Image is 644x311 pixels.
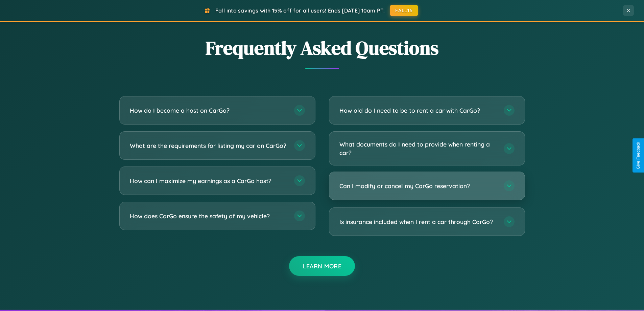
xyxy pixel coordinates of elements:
h3: What documents do I need to provide when renting a car? [339,140,497,157]
h3: How do I become a host on CarGo? [130,106,287,115]
h3: Can I modify or cancel my CarGo reservation? [339,182,497,190]
h3: How does CarGo ensure the safety of my vehicle? [130,212,287,220]
h3: How old do I need to be to rent a car with CarGo? [339,106,497,115]
button: FALL15 [390,5,418,16]
h3: How can I maximize my earnings as a CarGo host? [130,177,287,185]
span: Fall into savings with 15% off for all users! Ends [DATE] 10am PT. [215,7,385,14]
h3: Is insurance included when I rent a car through CarGo? [339,218,497,226]
h2: Frequently Asked Questions [119,35,525,61]
button: Learn More [289,256,355,276]
h3: What are the requirements for listing my car on CarGo? [130,141,287,150]
div: Give Feedback [636,142,641,169]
